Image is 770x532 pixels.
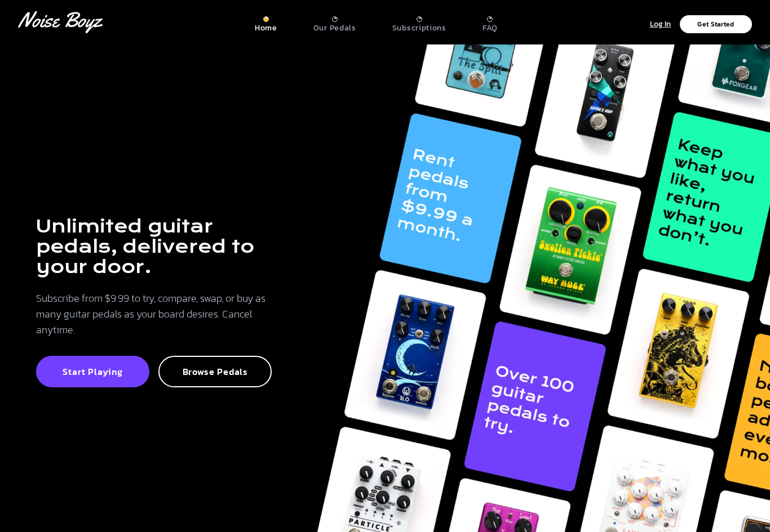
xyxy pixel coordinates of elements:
p: Subscribe from $9.99 to try, compare, swap, or buy as many guitar pedals as your board desires. C... [36,290,272,338]
p: Our Pedals [313,23,356,33]
h1: Unlimited guitar pedals, delivered to your door. [36,216,272,277]
a: Home [255,12,277,33]
p: Browse Pedals [171,366,259,377]
p: Start Playing [48,366,137,377]
p: Subscriptions [392,23,446,33]
p: Home [255,23,277,33]
a: Our Pedals [313,12,356,33]
a: FAQ [483,12,498,33]
p: FAQ [483,23,498,33]
p: Log In [650,18,671,31]
a: Subscriptions [392,12,446,33]
p: Get Started [697,21,734,28]
button: Get Started [680,15,752,33]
